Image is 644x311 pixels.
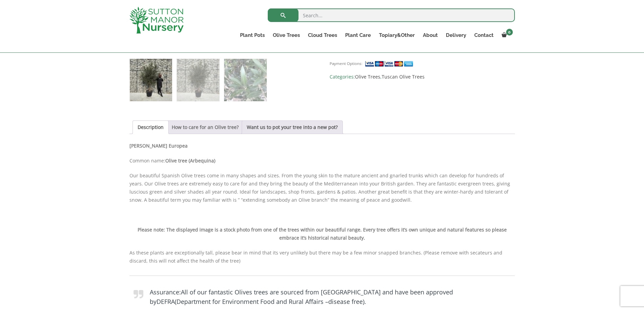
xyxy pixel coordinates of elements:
[269,30,304,40] a: Olive Trees
[419,30,442,40] a: About
[341,30,375,40] a: Plant Care
[304,30,341,40] a: Cloud Trees
[382,73,425,80] a: Tuscan Olive Trees
[498,30,515,40] a: 0
[506,29,513,36] span: 0
[177,59,219,101] img: Tuscan Olive Tree XXL 1.90 - 2.40 - Image 2
[328,297,363,306] strong: disease free
[129,142,188,149] b: [PERSON_NAME] Europea
[236,30,269,40] a: Plant Pots
[470,30,498,40] a: Contact
[247,121,338,134] a: Want us to pot your tree into a new pot?
[365,60,415,67] img: payment supported
[330,61,362,66] small: Payment Options:
[157,297,175,306] strong: DEFRA
[129,7,184,34] img: logo
[138,121,164,134] a: Description
[138,226,507,241] b: Please note: The displayed image is a stock photo from one of the trees within our beautiful rang...
[130,59,172,101] img: Tuscan Olive Tree XXL 1.90 - 2.40
[442,30,470,40] a: Delivery
[150,287,506,306] p: All of our fantastic Olives trees are sourced from [GEOGRAPHIC_DATA] and have been approved by (D...
[330,73,515,81] span: Categories: ,
[355,73,380,80] a: Olive Trees
[165,157,215,164] b: Olive tree (Arbequina)
[172,121,239,134] a: How to care for an Olive tree?
[129,249,515,265] p: As these plants are exceptionally tall, please bear in mind that its very unlikely but there may ...
[129,172,515,204] p: Our beautiful Spanish Olive trees come in many shapes and sizes. From the young skin to the matur...
[224,59,266,101] img: Tuscan Olive Tree XXL 1.90 - 2.40 - Image 3
[129,157,515,165] p: Common name:
[375,30,419,40] a: Topiary&Other
[268,8,515,22] input: Search...
[150,288,181,296] strong: Assurance:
